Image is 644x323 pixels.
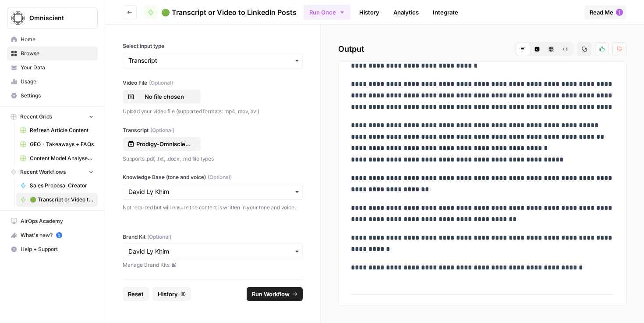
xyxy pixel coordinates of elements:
span: Reset [128,290,144,298]
a: 🟢 Transcript or Video to LinkedIn Posts [144,5,297,19]
a: Home [7,32,98,47]
span: (Optional) [150,126,174,134]
span: (Optional) [149,79,173,87]
div: What's new? [7,229,97,242]
a: Settings [7,89,98,103]
span: History [158,290,178,298]
span: Read Me [590,8,613,17]
span: AirOps Academy [21,217,94,225]
span: Your Data [21,64,94,72]
a: Content Model Analyser + International [16,151,98,165]
a: History [354,5,385,19]
a: Refresh Article Content [16,123,98,137]
input: David Ly Khim [128,247,297,256]
span: Omniscient [29,14,82,22]
button: What's new? 5 [7,228,98,242]
span: Recent Grids [20,113,52,121]
span: Refresh Article Content [30,126,94,134]
button: Help + Support [7,242,98,256]
span: Usage [21,78,94,86]
span: (Optional) [208,173,232,181]
a: Your Data [7,61,98,75]
button: Workspace: Omniscient [7,7,98,29]
input: David Ly Khim [128,187,297,196]
span: Content Model Analyser + International [30,154,94,162]
button: History [152,287,191,301]
p: No file chosen [136,92,192,101]
a: Manage Brand Kits [123,261,303,269]
span: Recent Workflows [20,168,66,176]
span: 🟢 Transcript or Video to LinkedIn Posts [30,196,94,204]
text: 5 [58,233,60,237]
a: Analytics [388,5,424,19]
a: 🟢 Transcript or Video to LinkedIn Posts [16,193,98,207]
span: 🟢 Transcript or Video to LinkedIn Posts [161,7,297,18]
span: Home [21,36,94,43]
label: Select input type [123,42,303,50]
span: GEO - Takeaways + FAQs [30,140,94,148]
button: Run Once [304,5,350,20]
button: Recent Workflows [7,165,98,179]
a: Sales Proposal Creator [16,179,98,193]
label: Brand Kit [123,233,303,241]
a: Browse [7,47,98,61]
span: Sales Proposal Creator [30,182,94,190]
span: Help + Support [21,245,94,253]
span: Settings [21,92,94,100]
span: Browse [21,50,94,57]
button: No file chosen [123,90,201,104]
p: Prodigy-Omniscient-Organic-Growth-Consultation-ab231b97-e9fa.pdf [136,140,192,148]
a: AirOps Academy [7,214,98,228]
label: Transcript [123,126,303,134]
button: Prodigy-Omniscient-Organic-Growth-Consultation-ab231b97-e9fa.pdf [123,137,201,151]
label: Video File [123,79,303,87]
input: Transcript [128,56,297,65]
a: 5 [56,232,62,238]
a: GEO - Takeaways + FAQs [16,137,98,151]
span: Run Workflow [252,290,290,298]
p: Supports .pdf, .txt, .docx, .md file types [123,154,303,163]
a: Usage [7,75,98,89]
h2: Output [338,42,626,56]
button: Run Workflow [247,287,303,301]
p: Not required but will ensure the content is written in your tone and voice. [123,203,303,212]
img: Omniscient Logo [10,10,26,26]
label: Knowledge Base (tone and voice) [123,173,303,181]
p: Upload your video file (supported formats: mp4, mov, avi) [123,107,303,116]
button: Reset [123,287,149,301]
span: (Optional) [147,233,171,241]
button: Read Me [584,5,626,19]
a: Integrate [428,5,464,19]
button: Recent Grids [7,110,98,123]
